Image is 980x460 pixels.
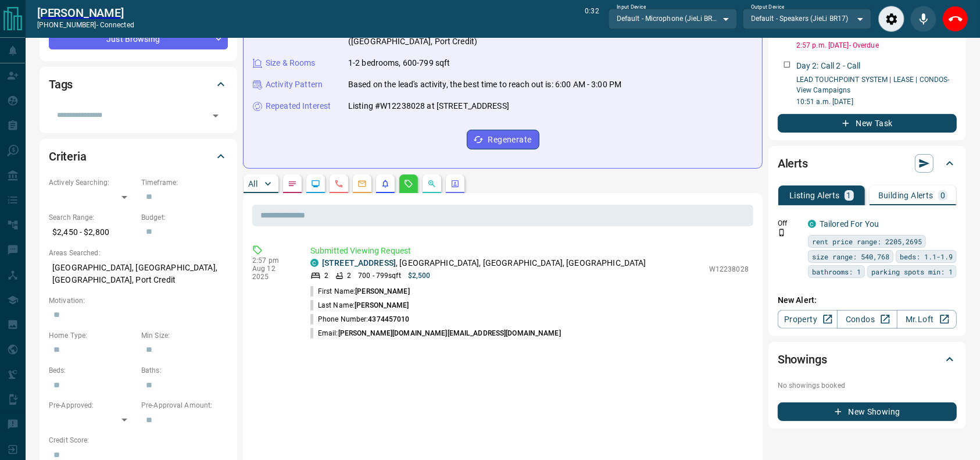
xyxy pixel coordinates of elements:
[49,142,228,170] div: Criteria
[743,9,871,28] div: Default - Speakers (JieLi BR17)
[49,75,73,94] h2: Tags
[778,154,808,173] h2: Alerts
[266,100,331,112] p: Repeated Interest
[37,6,134,20] a: [PERSON_NAME]
[609,9,737,28] div: Default - Microphone (JieLi BR17)
[141,330,228,341] p: Min Size:
[310,259,319,267] div: condos.ca
[585,6,599,32] p: 0:32
[812,266,861,277] span: bathrooms: 1
[778,114,957,133] button: New Task
[910,6,936,32] div: Mute
[808,220,816,228] div: condos.ca
[49,295,228,306] p: Motivation:
[796,97,957,107] p: 10:51 a.m. [DATE]
[355,301,409,309] span: [PERSON_NAME]
[208,108,224,124] button: Open
[368,315,409,323] span: 4374457010
[789,191,840,199] p: Listing Alerts
[322,258,396,268] a: [STREET_ADDRESS]
[878,6,904,32] div: Audio Settings
[871,266,953,277] span: parking spots min: 1
[796,76,950,94] a: LEAD TOUCHPOINT SYSTEM | LEASE | CONDOS- View Campaigns
[900,251,953,262] span: beds: 1.1-1.9
[141,212,228,223] p: Budget:
[940,191,945,199] p: 0
[348,100,509,112] p: Listing #W12238028 at [STREET_ADDRESS]
[324,270,328,281] p: 2
[49,365,135,376] p: Beds:
[288,179,297,188] svg: Notes
[778,294,957,306] p: New Alert:
[778,380,957,391] p: No showings booked
[942,6,968,32] div: End Call
[812,251,889,262] span: size range: 540,768
[49,258,228,290] p: [GEOGRAPHIC_DATA], [GEOGRAPHIC_DATA], [GEOGRAPHIC_DATA], Port Credit
[49,212,135,223] p: Search Range:
[338,329,561,337] span: [PERSON_NAME][DOMAIN_NAME][EMAIL_ADDRESS][DOMAIN_NAME]
[709,264,749,274] p: W12238028
[310,300,409,311] p: Last Name:
[837,310,897,329] a: Condos
[49,28,228,49] div: Just Browsing
[427,179,437,188] svg: Opportunities
[751,3,784,11] label: Output Device
[897,310,957,329] a: Mr.Loft
[37,20,134,30] p: [PHONE_NUMBER] -
[347,270,351,281] p: 2
[450,179,460,188] svg: Agent Actions
[820,219,879,229] a: Tailored For You
[310,328,561,338] p: Email:
[467,130,539,149] button: Regenerate
[404,179,413,188] svg: Requests
[778,229,786,237] svg: Push Notification Only
[408,270,431,281] p: $2,500
[141,400,228,411] p: Pre-Approval Amount:
[878,191,933,199] p: Building Alerts
[49,223,135,242] p: $2,450 - $2,800
[778,310,838,329] a: Property
[348,57,450,69] p: 1-2 bedrooms, 600-799 sqft
[49,435,228,445] p: Credit Score:
[266,57,316,69] p: Size & Rooms
[778,218,801,229] p: Off
[322,257,646,269] p: , [GEOGRAPHIC_DATA], [GEOGRAPHIC_DATA], [GEOGRAPHIC_DATA]
[310,286,410,297] p: First Name:
[310,245,749,257] p: Submitted Viewing Request
[796,40,957,51] p: 2:57 p.m. [DATE] - Overdue
[100,21,134,29] span: connected
[266,79,323,91] p: Activity Pattern
[311,179,320,188] svg: Lead Browsing Activity
[358,270,400,281] p: 700 - 799 sqft
[310,314,410,325] p: Phone Number:
[796,60,861,72] p: Day 2: Call 2 - Call
[355,287,409,295] span: [PERSON_NAME]
[49,70,228,98] div: Tags
[357,179,367,188] svg: Emails
[847,191,852,199] p: 1
[252,265,293,281] p: Aug 12 2025
[778,402,957,421] button: New Showing
[778,149,957,177] div: Alerts
[617,3,646,11] label: Input Device
[348,79,621,91] p: Based on the lead's activity, the best time to reach out is: 6:00 AM - 3:00 PM
[812,236,922,247] span: rent price range: 2205,2695
[252,256,293,265] p: 2:57 pm
[49,330,135,341] p: Home Type:
[141,365,228,376] p: Baths:
[334,179,344,188] svg: Calls
[49,147,87,166] h2: Criteria
[141,177,228,188] p: Timeframe:
[248,180,257,188] p: All
[49,177,135,188] p: Actively Searching:
[778,350,827,369] h2: Showings
[49,248,228,258] p: Areas Searched:
[778,345,957,373] div: Showings
[381,179,390,188] svg: Listing Alerts
[49,400,135,411] p: Pre-Approved:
